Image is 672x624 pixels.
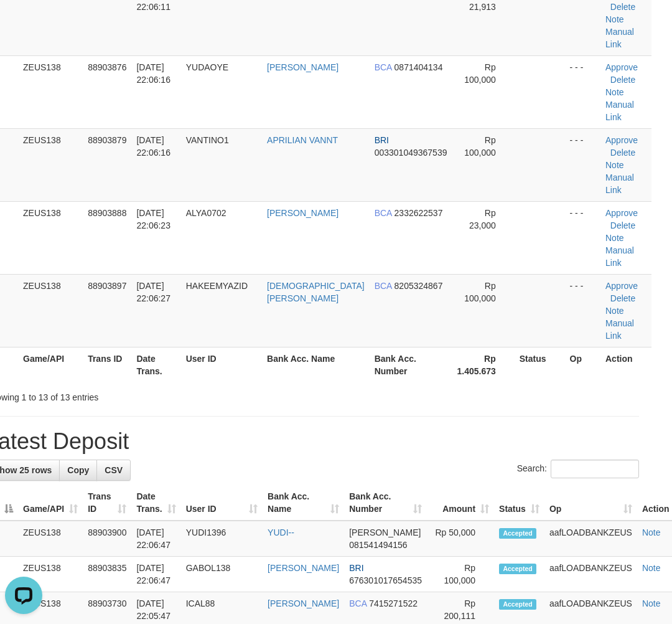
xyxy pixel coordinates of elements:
span: Accepted [499,599,536,610]
a: Note [605,87,624,97]
a: Note [642,527,661,537]
span: HAKEEMYAZID [186,281,248,291]
span: 88903897 [88,281,126,291]
a: Approve [605,135,638,145]
th: User ID: activate to sort column ascending [181,485,263,521]
a: Delete [610,220,635,230]
th: Bank Acc. Number [370,347,452,382]
a: Note [605,14,624,24]
span: [DATE] 22:06:16 [136,62,170,85]
th: Op: activate to sort column ascending [544,485,637,521]
td: - - - [565,201,600,274]
td: Rp 100,000 [427,557,494,592]
td: YUDI1396 [181,521,263,557]
td: - - - [565,55,600,128]
th: Trans ID: activate to sort column ascending [83,485,131,521]
th: Date Trans.: activate to sort column ascending [131,485,180,521]
span: BCA [375,208,392,218]
span: 88903888 [88,208,126,218]
span: CSV [105,465,123,475]
a: APRILIAN VANNT [267,135,338,145]
a: Delete [610,148,635,158]
span: Copy 2332622537 to clipboard [394,208,443,218]
a: Approve [605,208,638,218]
a: Manual Link [605,27,634,49]
label: Search: [517,460,639,478]
a: Note [605,306,624,316]
span: BRI [349,563,363,573]
a: [PERSON_NAME] [268,598,339,608]
a: Approve [605,62,638,72]
a: YUDI-- [268,527,294,537]
td: - - - [565,128,600,201]
span: Copy 0871404134 to clipboard [394,62,443,72]
td: aafLOADBANKZEUS [544,557,637,592]
td: 88903835 [83,557,131,592]
td: aafLOADBANKZEUS [544,521,637,557]
th: Date Trans. [131,347,180,382]
a: Copy [59,460,97,481]
td: ZEUS138 [18,557,83,592]
th: User ID [181,347,262,382]
a: Delete [610,75,635,85]
th: Game/API: activate to sort column ascending [18,485,83,521]
td: Rp 50,000 [427,521,494,557]
td: [DATE] 22:06:47 [131,521,180,557]
a: Delete [610,293,635,303]
span: Accepted [499,528,536,539]
th: Rp 1.405.673 [452,347,514,382]
td: GABOL138 [181,557,263,592]
td: ZEUS138 [18,128,83,201]
td: [DATE] 22:06:47 [131,557,180,592]
span: [DATE] 22:06:23 [136,208,170,230]
a: [PERSON_NAME] [267,208,338,218]
span: Copy [67,465,89,475]
a: Note [642,563,661,573]
span: Rp 100,000 [464,135,496,158]
span: [DATE] 22:06:27 [136,281,170,303]
span: Copy 7415271522 to clipboard [369,598,418,608]
th: Op [565,347,600,382]
a: Manual Link [605,245,634,268]
span: BRI [375,135,389,145]
td: ZEUS138 [18,274,83,347]
a: [DEMOGRAPHIC_DATA][PERSON_NAME] [267,281,365,303]
td: - - - [565,274,600,347]
span: Rp 100,000 [464,281,496,303]
td: 88903900 [83,521,131,557]
a: Delete [610,2,635,12]
span: 88903876 [88,62,126,72]
a: Manual Link [605,100,634,122]
a: Manual Link [605,173,634,195]
a: CSV [96,460,131,481]
td: ZEUS138 [18,201,83,274]
span: Accepted [499,564,536,574]
span: Copy 003301049367539 to clipboard [375,148,447,158]
a: [PERSON_NAME] [267,62,338,72]
span: BCA [349,598,366,608]
span: BCA [375,62,392,72]
a: Note [642,598,661,608]
th: Status [515,347,565,382]
th: Game/API [18,347,83,382]
th: Action [600,347,651,382]
th: Bank Acc. Name [262,347,370,382]
span: Copy 8205324867 to clipboard [394,281,443,291]
span: Rp 100,000 [464,62,496,85]
th: Bank Acc. Name: activate to sort column ascending [263,485,344,521]
td: ZEUS138 [18,55,83,128]
span: [PERSON_NAME] [349,527,421,537]
span: ALYA0702 [186,208,226,218]
a: Note [605,160,624,170]
span: [DATE] 22:06:16 [136,135,170,158]
span: VANTINO1 [186,135,229,145]
a: Note [605,233,624,243]
th: Status: activate to sort column ascending [494,485,544,521]
a: Manual Link [605,318,634,341]
span: BCA [375,281,392,291]
a: Approve [605,281,638,291]
span: Rp 23,000 [469,208,496,230]
th: Bank Acc. Number: activate to sort column ascending [344,485,427,521]
th: Amount: activate to sort column ascending [427,485,494,521]
th: Trans ID [83,347,131,382]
